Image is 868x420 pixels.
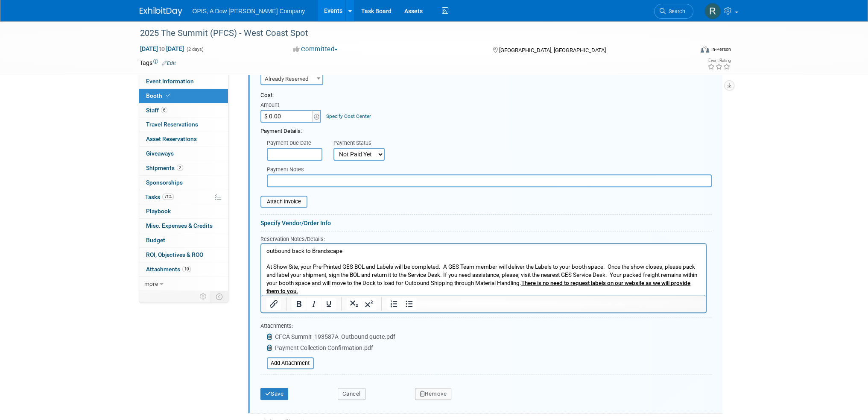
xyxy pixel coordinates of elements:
[139,262,228,276] a: Attachments10
[260,123,712,135] div: Payment Details:
[139,277,228,291] a: more
[139,219,228,233] a: Misc. Expenses & Credits
[267,166,712,174] div: Payment Notes
[139,248,228,262] a: ROI, Objectives & ROO
[260,388,289,400] button: Save
[260,220,331,226] a: Specify Vendor/Order Info
[182,266,191,272] span: 10
[338,388,365,400] button: Cancel
[5,3,440,51] body: Rich Text Area. Press ALT-0 for help.
[260,322,395,332] div: Attachments:
[146,266,191,273] span: Attachments
[701,46,709,53] img: Format-Inperson.png
[146,222,213,229] span: Misc. Expenses & Credits
[333,139,391,148] div: Payment Status
[415,388,452,400] button: Remove
[139,233,228,247] a: Budget
[139,103,228,117] a: Staff6
[210,291,228,302] td: Toggle Event Tabs
[261,244,706,295] iframe: Rich Text Area
[196,291,211,302] td: Personalize Event Tab Strip
[193,8,305,15] span: OPIS, A Dow [PERSON_NAME] Company
[707,59,730,63] div: Event Rating
[146,150,174,157] span: Giveaways
[146,179,183,186] span: Sponsorships
[186,47,204,52] span: (2 days)
[146,78,194,85] span: Event Information
[137,26,681,41] div: 2025 The Summit (PFCS) - West Coast Spot
[290,45,341,54] button: Committed
[162,194,174,200] span: 71%
[162,60,176,66] a: Edit
[266,298,281,310] button: Insert/edit link
[275,344,373,351] span: Payment Collection Confirmation.pdf
[146,208,171,214] span: Playbook
[166,93,170,98] i: Booth reservation complete
[146,92,172,99] span: Booth
[321,298,336,310] button: Underline
[260,235,707,243] div: Reservation Notes/Details:
[139,161,228,175] a: Shipments2
[140,7,182,16] img: ExhibitDay
[654,4,693,19] a: Search
[387,298,401,310] button: Numbered list
[347,298,361,310] button: Subscript
[139,117,228,132] a: Travel Reservations
[267,139,321,148] div: Payment Due Date
[710,46,731,53] div: In-Person
[307,298,321,310] button: Italic
[139,147,228,161] a: Giveaways
[146,135,197,142] span: Asset Reservations
[146,164,183,171] span: Shipments
[275,333,395,340] span: CFCA Summit_193587A_Outbound quote.pdf
[704,3,721,19] img: Renee Ortner
[140,59,176,67] td: Tags
[499,47,606,53] span: [GEOGRAPHIC_DATA], [GEOGRAPHIC_DATA]
[139,132,228,146] a: Asset Reservations
[140,45,184,53] span: [DATE] [DATE]
[177,164,183,171] span: 2
[146,107,167,114] span: Staff
[666,8,685,15] span: Search
[260,91,712,100] div: Cost:
[260,72,323,85] span: Already Reserved
[161,107,167,113] span: 6
[139,190,228,204] a: Tasks71%
[402,298,416,310] button: Bullet list
[146,251,203,258] span: ROI, Objectives & ROO
[146,237,165,244] span: Budget
[145,194,174,200] span: Tasks
[158,45,166,52] span: to
[139,74,228,88] a: Event Information
[292,298,306,310] button: Bold
[146,121,198,128] span: Travel Reservations
[5,3,440,51] p: outbound back to Brandscape At Show Site, your Pre-Printed GES BOL and Labels will be completed. ...
[362,298,376,310] button: Superscript
[139,89,228,103] a: Booth
[643,44,731,57] div: Event Format
[139,204,228,218] a: Playbook
[5,36,429,50] u: There is no need to request labels on our website as we will provide them to you.
[260,101,322,110] div: Amount
[144,280,158,287] span: more
[261,73,322,85] span: Already Reserved
[139,176,228,190] a: Sponsorships
[326,113,371,119] a: Specify Cost Center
